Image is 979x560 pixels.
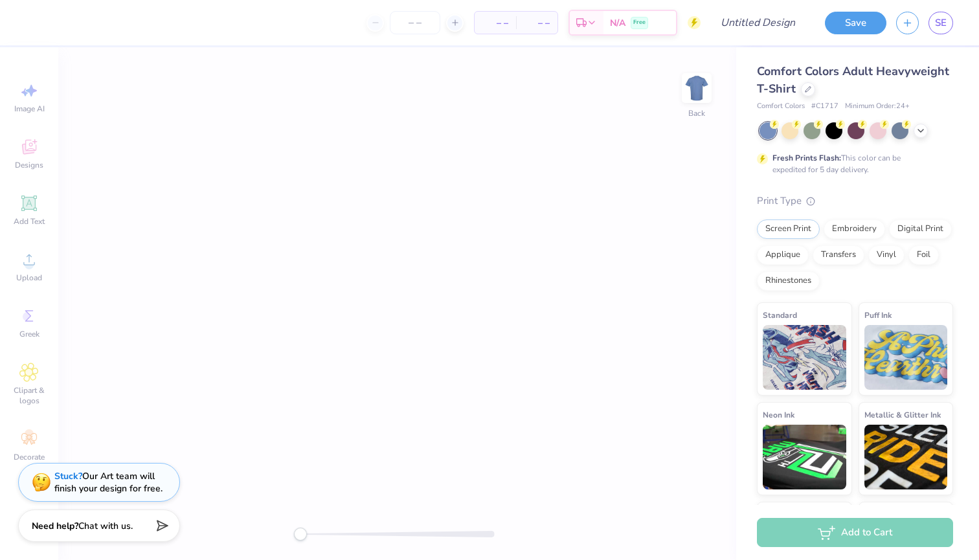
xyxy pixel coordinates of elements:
img: Back [684,75,710,101]
span: Comfort Colors Adult Heavyweight T-Shirt [757,63,949,96]
span: Standard [763,308,797,322]
div: Back [688,107,705,119]
span: Metallic & Glitter Ink [864,408,941,421]
div: Applique [757,245,809,265]
img: Puff Ink [864,325,948,390]
span: N/A [610,16,625,30]
div: Foil [908,245,939,265]
span: – – [482,16,508,30]
div: This color can be expedited for 5 day delivery. [772,152,932,175]
span: # C1717 [811,101,838,112]
span: SE [935,16,947,30]
span: Free [633,18,646,27]
div: Vinyl [868,245,905,265]
strong: Need help? [32,520,78,532]
img: Neon Ink [763,425,846,489]
div: Transfers [813,245,864,265]
div: Our Art team will finish your design for free. [54,470,163,495]
span: Comfort Colors [757,101,805,112]
strong: Fresh Prints Flash: [772,153,841,163]
div: Screen Print [757,219,820,239]
div: Digital Print [889,219,952,239]
strong: Stuck? [54,470,82,482]
div: Rhinestones [757,271,820,291]
input: Untitled Design [710,10,805,36]
span: Minimum Order: 24 + [845,101,910,112]
span: Puff Ink [864,308,892,322]
img: Metallic & Glitter Ink [864,425,948,489]
span: Chat with us. [78,520,133,532]
input: – – [390,11,440,34]
div: Print Type [757,194,953,208]
span: Neon Ink [763,408,794,421]
div: Embroidery [824,219,885,239]
img: Standard [763,325,846,390]
a: SE [928,12,953,34]
span: – – [524,16,550,30]
button: Save [825,12,886,34]
div: Accessibility label [294,528,307,541]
